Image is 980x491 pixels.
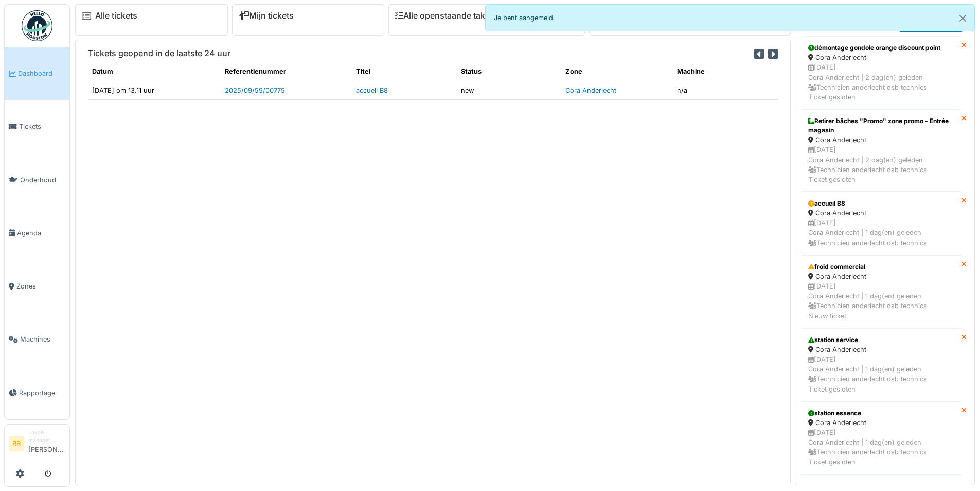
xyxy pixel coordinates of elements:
[239,11,294,21] a: Mijn tickets
[561,62,673,81] th: Zone
[801,109,961,192] a: Retirer bâches "Promo" zone promo - Entrée magasin Cora Anderlecht [DATE]Cora Anderlecht | 2 dag(...
[808,418,955,428] div: Cora Anderlecht
[19,122,65,131] span: Tickets
[565,87,616,94] a: Cora Anderlecht
[801,401,961,475] a: station essence Cora Anderlecht [DATE]Cora Anderlecht | 1 dag(en) geleden Technicien anderlecht d...
[352,62,457,81] th: Titel
[18,69,65,78] span: Dashboard
[28,429,65,445] div: Lokale manager
[88,48,230,58] h6: Tickets geopend in de laatste 24 uur
[5,154,69,207] a: Onderhoud
[457,81,562,99] td: new
[5,313,69,366] a: Machines
[485,4,975,31] div: Je bent aangemeld.
[9,436,24,451] li: RR
[16,281,65,291] span: Zones
[88,62,221,81] th: Datum
[808,354,955,394] div: [DATE] Cora Anderlecht | 1 dag(en) geleden Technicien anderlecht dsb technics Ticket gesloten
[808,428,955,467] div: [DATE] Cora Anderlecht | 1 dag(en) geleden Technicien anderlecht dsb technics Ticket gesloten
[808,62,955,102] div: [DATE] Cora Anderlecht | 2 dag(en) geleden Technicien anderlecht dsb technics Ticket gesloten
[951,5,974,32] button: Close
[17,228,65,238] span: Agenda
[801,328,961,401] a: station service Cora Anderlecht [DATE]Cora Anderlecht | 1 dag(en) geleden Technicien anderlecht d...
[801,255,961,328] a: froid commercial Cora Anderlecht [DATE]Cora Anderlecht | 1 dag(en) geleden Technicien anderlecht ...
[808,218,955,248] div: [DATE] Cora Anderlecht | 1 dag(en) geleden Technicien anderlecht dsb technics
[20,175,65,185] span: Onderhoud
[808,145,955,184] div: [DATE] Cora Anderlecht | 2 dag(en) geleden Technicien anderlecht dsb technics Ticket gesloten
[5,260,69,313] a: Zones
[28,429,65,459] li: [PERSON_NAME]
[356,87,388,94] a: accueil B8
[808,43,955,53] div: démontage gondole orange discount point
[225,87,285,94] a: 2025/09/59/00775
[9,429,65,461] a: RR Lokale manager[PERSON_NAME]
[801,192,961,255] a: accueil B8 Cora Anderlecht [DATE]Cora Anderlecht | 1 dag(en) geleden Technicien anderlecht dsb te...
[20,334,65,344] span: Machines
[5,47,69,100] a: Dashboard
[808,199,955,208] div: accueil B8
[808,262,955,272] div: froid commercial
[673,62,778,81] th: Machine
[808,116,955,135] div: Retirer bâches "Promo" zone promo - Entrée magasin
[808,281,955,321] div: [DATE] Cora Anderlecht | 1 dag(en) geleden Technicien anderlecht dsb technics Nieuw ticket
[395,11,495,21] a: Alle openstaande taken
[808,345,955,354] div: Cora Anderlecht
[19,388,65,398] span: Rapportage
[221,62,352,81] th: Referentienummer
[808,335,955,345] div: station service
[5,100,69,153] a: Tickets
[88,81,221,99] td: [DATE] om 13.11 uur
[22,10,52,41] img: Badge_color-CXgf-gQk.svg
[808,272,955,281] div: Cora Anderlecht
[808,208,955,218] div: Cora Anderlecht
[801,36,961,109] a: démontage gondole orange discount point Cora Anderlecht [DATE]Cora Anderlecht | 2 dag(en) geleden...
[808,409,955,418] div: station essence
[808,53,955,62] div: Cora Anderlecht
[673,81,778,99] td: n/a
[457,62,562,81] th: Status
[808,135,955,145] div: Cora Anderlecht
[5,366,69,419] a: Rapportage
[5,207,69,260] a: Agenda
[95,11,137,21] a: Alle tickets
